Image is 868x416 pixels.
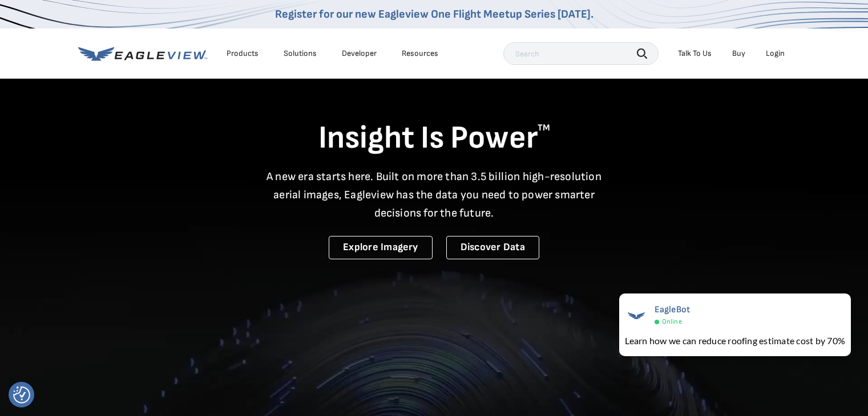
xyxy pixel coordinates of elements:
img: EagleBot [625,304,648,327]
a: Explore Imagery [329,236,433,259]
img: Revisit consent button [13,386,30,403]
span: EagleBot [655,304,691,315]
input: Search [503,42,659,65]
button: Consent Preferences [13,386,30,403]
div: Products [227,48,259,59]
p: A new era starts here. Built on more than 3.5 billion high-resolution aerial images, Eagleview ha... [260,168,609,222]
div: Resources [402,48,438,59]
sup: TM [538,123,550,133]
div: Learn how we can reduce roofing estimate cost by 70% [625,334,845,348]
div: Solutions [284,48,317,59]
a: Discover Data [446,236,539,259]
span: Online [662,317,682,326]
a: Buy [732,48,745,59]
a: Register for our new Eagleview One Flight Meetup Series [DATE]. [275,7,594,21]
h1: Insight Is Power [78,119,790,158]
div: Talk To Us [678,48,712,59]
div: Login [766,48,785,59]
a: Developer [342,48,377,59]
